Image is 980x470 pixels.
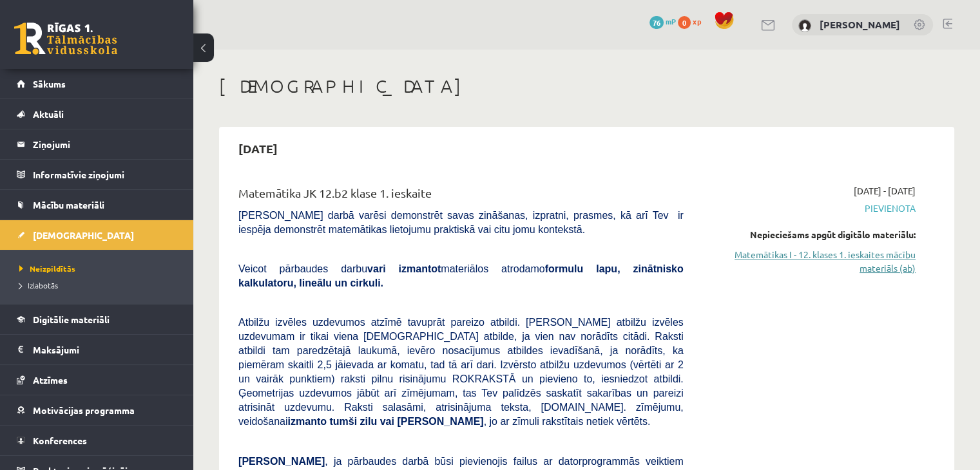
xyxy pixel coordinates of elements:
span: Atzīmes [33,374,68,386]
h1: [DEMOGRAPHIC_DATA] [219,75,954,97]
a: Aktuāli [17,99,177,129]
a: Motivācijas programma [17,395,177,425]
span: [PERSON_NAME] [238,456,325,467]
a: [PERSON_NAME] [820,18,900,31]
span: Atbilžu izvēles uzdevumos atzīmē tavuprāt pareizo atbildi. [PERSON_NAME] atbilžu izvēles uzdevuma... [238,317,684,427]
a: Konferences [17,426,177,455]
a: Digitālie materiāli [17,305,177,334]
a: 76 mP [649,16,676,26]
span: [PERSON_NAME] darbā varēsi demonstrēt savas zināšanas, izpratni, prasmes, kā arī Tev ir iespēja d... [238,210,684,235]
span: Konferences [33,435,87,446]
b: izmanto [288,416,327,427]
b: formulu lapu, zinātnisko kalkulatoru, lineālu un cirkuli. [238,263,684,288]
span: [DATE] - [DATE] [854,184,916,198]
b: tumši zilu vai [PERSON_NAME] [329,416,483,427]
span: Digitālie materiāli [33,314,110,325]
span: xp [693,16,701,26]
span: 0 [678,16,691,29]
legend: Maksājumi [33,335,177,364]
img: Božena Nemirovska [798,19,811,32]
legend: Informatīvie ziņojumi [33,160,177,189]
a: Izlabotās [19,279,180,291]
span: Mācību materiāli [33,199,104,211]
span: Izlabotās [19,280,58,290]
span: Sākums [33,78,66,89]
span: Pievienota [703,202,916,215]
span: 76 [649,16,664,29]
span: [DEMOGRAPHIC_DATA] [33,229,134,241]
a: Ziņojumi [17,129,177,159]
div: Matemātika JK 12.b2 klase 1. ieskaite [238,184,684,208]
a: Rīgas 1. Tālmācības vidusskola [14,23,117,55]
div: Nepieciešams apgūt digitālo materiālu: [703,228,916,241]
a: Sākums [17,69,177,99]
a: Mācību materiāli [17,190,177,220]
b: vari izmantot [367,263,441,274]
a: Maksājumi [17,335,177,364]
span: mP [666,16,676,26]
span: Aktuāli [33,108,64,120]
a: Neizpildītās [19,263,180,274]
a: 0 xp [678,16,707,26]
span: Neizpildītās [19,263,75,274]
legend: Ziņojumi [33,129,177,159]
span: Veicot pārbaudes darbu materiālos atrodamo [238,263,684,288]
span: Motivācijas programma [33,404,135,416]
h2: [DATE] [226,133,291,164]
a: Informatīvie ziņojumi [17,160,177,189]
a: Matemātikas I - 12. klases 1. ieskaites mācību materiāls (ab) [703,248,916,275]
a: Atzīmes [17,365,177,395]
a: [DEMOGRAPHIC_DATA] [17,220,177,250]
